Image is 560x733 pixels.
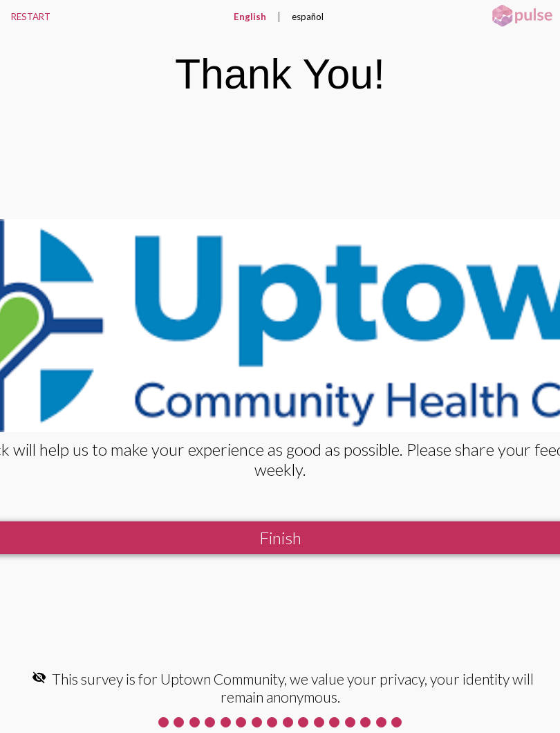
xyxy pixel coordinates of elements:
img: pulsehorizontalsmall.png [487,3,557,28]
mat-icon: visibility_off [32,670,46,685]
span: This survey is for Uptown Community, we value your privacy, your identity will remain anonymous. [52,670,534,706]
div: Thank You! [175,50,385,98]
